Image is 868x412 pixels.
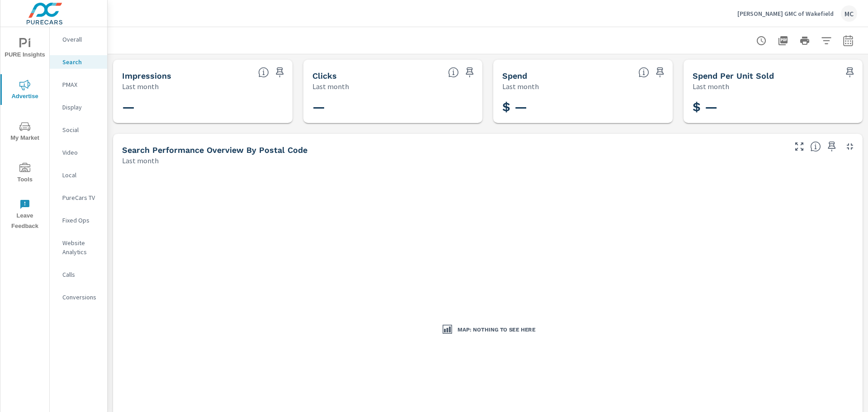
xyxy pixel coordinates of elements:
button: Minimize Widget [843,139,857,154]
h5: Clicks [312,71,337,81]
button: "Export Report to PDF" [774,32,792,50]
p: Conversions [62,293,100,302]
p: Fixed Ops [62,216,100,225]
span: Save this to your personalized report [462,65,477,80]
div: PureCars TV [50,191,107,204]
div: Social [50,123,107,137]
div: Display [50,100,107,114]
h3: — [312,99,474,115]
h5: Spend [502,71,527,81]
p: Last month [312,81,349,92]
span: Understand Search performance data by postal code. Individual postal codes can be selected and ex... [810,141,821,152]
div: Overall [50,33,107,46]
span: Save this to your personalized report [653,65,667,80]
h3: $ — [693,99,854,115]
span: Save this to your personalized report [273,65,287,80]
p: Search [62,57,100,66]
p: Overall [62,35,100,44]
div: Conversions [50,290,107,304]
h3: Map: Nothing to see here [458,326,535,334]
h3: $ — [502,99,664,115]
h3: — [122,99,283,115]
div: Website Analytics [50,236,107,259]
button: Print Report [796,32,814,50]
h5: Search Performance Overview By Postal Code [122,145,307,155]
span: The number of times an ad was clicked by a consumer. [448,67,459,78]
div: nav menu [0,27,49,235]
div: Search [50,55,107,69]
p: Last month [502,81,539,92]
div: Calls [50,268,107,281]
p: Display [62,103,100,112]
span: Save this to your personalized report [843,65,857,80]
span: Leave Feedback [3,199,47,232]
button: Apply Filters [817,32,835,50]
h5: Impressions [122,71,171,81]
div: Video [50,146,107,159]
p: Last month [122,155,159,166]
p: Calls [62,270,100,279]
span: My Market [3,121,47,143]
p: PMAX [62,80,100,89]
p: [PERSON_NAME] GMC of Wakefield [737,9,834,18]
div: Fixed Ops [50,213,107,227]
p: Last month [122,81,159,92]
span: The number of times an ad was shown on your behalf. [258,67,269,78]
span: Advertise [3,80,47,102]
span: Tools [3,163,47,185]
div: MC [841,5,857,22]
span: The amount of money spent on advertising during the period. [638,67,649,78]
button: Select Date Range [839,32,857,50]
p: Social [62,125,100,134]
p: Local [62,170,100,180]
span: Save this to your personalized report [825,139,839,154]
h5: Spend Per Unit Sold [693,71,774,81]
span: PURE Insights [3,38,47,60]
p: Website Analytics [62,238,100,256]
p: Video [62,148,100,157]
p: Last month [693,81,729,92]
button: Make Fullscreen [792,139,807,154]
div: PMAX [50,78,107,91]
p: PureCars TV [62,193,100,202]
div: Local [50,168,107,182]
